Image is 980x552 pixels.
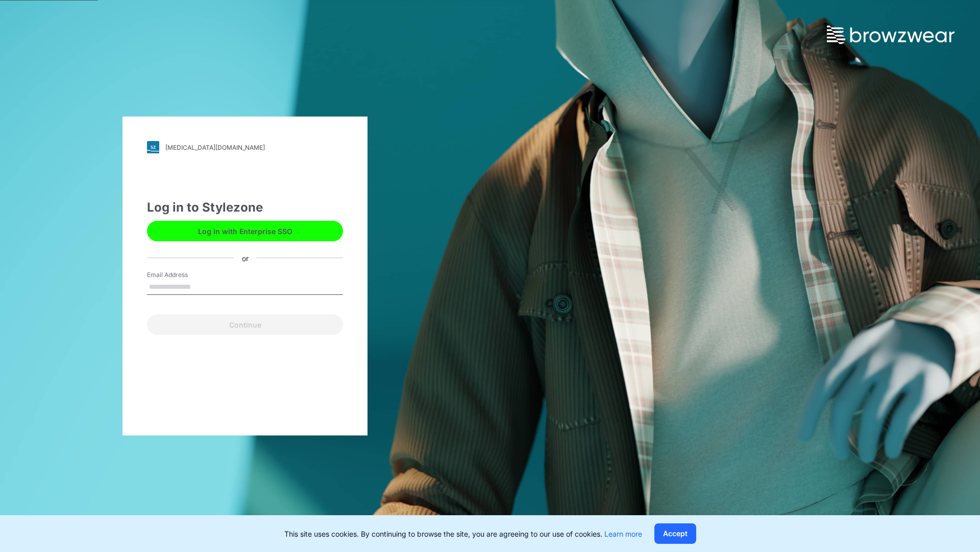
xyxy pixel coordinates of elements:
[147,270,218,280] label: Email Address
[234,252,257,263] div: or
[604,530,642,538] a: Learn more
[827,26,954,44] img: browzwear-logo.73288ffb.svg
[165,144,265,151] div: [MEDICAL_DATA][DOMAIN_NAME]
[147,141,159,153] img: svg+xml;base64,PHN2ZyB3aWR0aD0iMjgiIGhlaWdodD0iMjgiIHZpZXdCb3g9IjAgMCAyOCAyOCIgZmlsbD0ibm9uZSIgeG...
[654,523,696,544] button: Accept
[147,198,343,217] div: Log in to Stylezone
[147,221,343,241] button: Log in with Enterprise SSO
[147,141,343,153] a: [MEDICAL_DATA][DOMAIN_NAME]
[284,528,642,539] p: This site uses cookies. By continuing to browse the site, you are agreeing to our use of cookies.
